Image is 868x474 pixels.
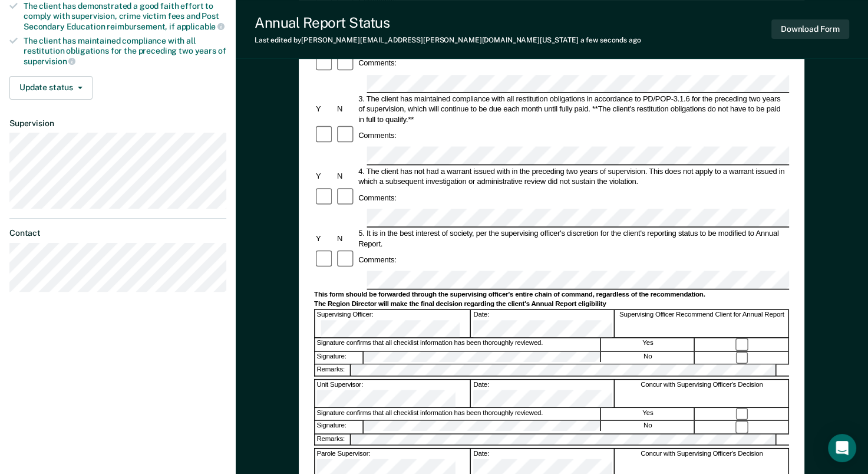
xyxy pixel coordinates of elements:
[472,310,615,337] div: Date:
[315,310,471,337] div: Supervising Officer:
[335,171,357,181] div: N
[314,299,789,308] div: The Region Director will make the final decision regarding the client's Annual Report eligibility
[828,434,856,462] div: Open Intercom Messenger
[9,76,93,100] button: Update status
[357,255,398,265] div: Comments:
[314,171,335,181] div: Y
[602,408,695,420] div: Yes
[314,104,335,114] div: Y
[24,1,226,31] div: The client has demonstrated a good faith effort to comply with supervision, crime victim fees and...
[602,352,695,364] div: No
[9,119,226,129] dt: Supervision
[472,380,615,407] div: Date:
[315,408,601,420] div: Signature confirms that all checklist information has been thoroughly reviewed.
[9,228,226,238] dt: Contact
[315,338,601,351] div: Signature confirms that all checklist information has been thoroughly reviewed.
[314,290,789,299] div: This form should be forwarded through the supervising officer's entire chain of command, regardle...
[357,130,398,140] div: Comments:
[357,58,398,68] div: Comments:
[24,57,75,66] span: supervision
[357,166,790,186] div: 4. The client has not had a warrant issued with in the preceding two years of supervision. This d...
[314,233,335,243] div: Y
[255,36,641,44] div: Last edited by [PERSON_NAME][EMAIL_ADDRESS][PERSON_NAME][DOMAIN_NAME][US_STATE]
[315,352,364,364] div: Signature:
[315,421,364,433] div: Signature:
[315,365,351,376] div: Remarks:
[255,14,641,31] div: Annual Report Status
[335,233,357,243] div: N
[615,310,789,337] div: Supervising Officer Recommend Client for Annual Report
[335,104,357,114] div: N
[580,36,641,44] span: a few seconds ago
[615,380,789,407] div: Concur with Supervising Officer's Decision
[357,228,790,249] div: 5. It is in the best interest of society, per the supervising officer's discretion for the client...
[602,421,695,433] div: No
[177,22,225,31] span: applicable
[771,19,849,39] button: Download Form
[315,434,351,445] div: Remarks:
[602,338,695,351] div: Yes
[357,193,398,203] div: Comments:
[357,94,790,124] div: 3. The client has maintained compliance with all restitution obligations in accordance to PD/POP-...
[24,36,226,66] div: The client has maintained compliance with all restitution obligations for the preceding two years of
[315,380,471,407] div: Unit Supervisor:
